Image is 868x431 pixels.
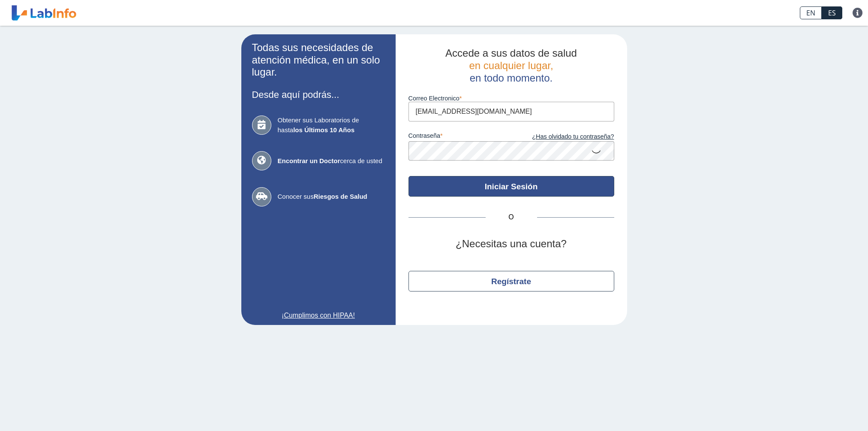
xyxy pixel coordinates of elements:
button: Regístrate [408,271,614,291]
label: Correo Electronico [408,95,614,102]
span: Conocer sus [278,192,385,202]
span: O [486,212,537,222]
h3: Desde aquí podrás... [252,89,385,100]
a: ES [822,6,842,19]
iframe: Help widget launcher [792,398,859,422]
span: en cualquier lugar, [469,60,553,71]
a: ¡Cumplimos con HIPAA! [252,310,385,321]
label: contraseña [408,132,511,142]
a: ¿Has olvidado tu contraseña? [511,132,614,142]
span: Obtener sus Laboratorios de hasta [278,115,385,135]
b: Encontrar un Doctor [278,157,340,164]
span: en todo momento. [470,72,553,84]
a: EN [800,6,822,19]
h2: ¿Necesitas una cuenta? [408,238,614,250]
span: Accede a sus datos de salud [445,47,577,59]
b: los Últimos 10 Años [293,126,354,134]
button: Iniciar Sesión [408,176,614,197]
h2: Todas sus necesidades de atención médica, en un solo lugar. [252,42,385,79]
b: Riesgos de Salud [314,193,367,200]
span: cerca de usted [278,156,385,166]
